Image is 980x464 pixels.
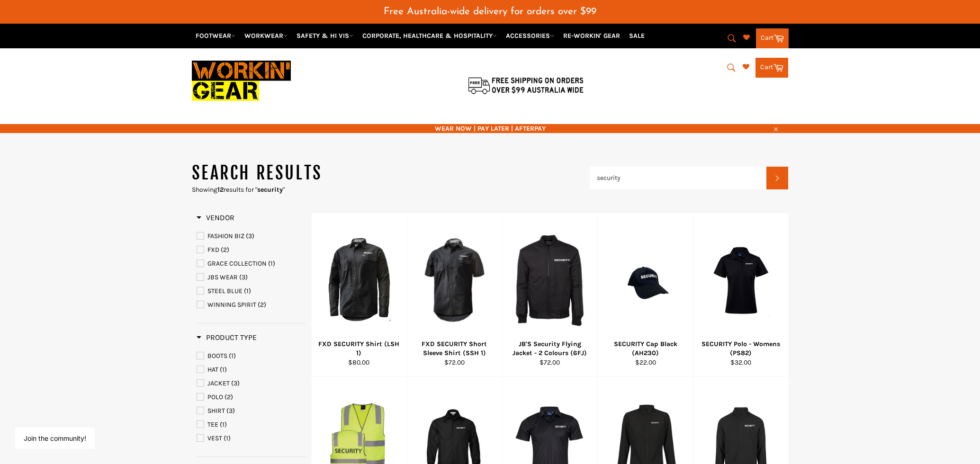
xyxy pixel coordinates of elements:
span: FASHION BIZ [207,232,244,240]
div: SECURITY Cap Black (AH230) [604,339,687,358]
span: (1) [268,259,275,268]
a: FOOTWEAR [192,27,239,44]
span: Vendor [197,213,234,222]
a: JBS WEAR [197,272,306,283]
div: FXD SECURITY Shirt (LSH 1) [317,339,401,358]
span: TEE [207,420,218,428]
span: (3) [226,407,235,415]
a: FXD SECURITY Shirt (LSH 1)FXD SECURITY Shirt (LSH 1)$80.00 [311,213,407,377]
h3: Product Type [197,333,257,342]
span: FXD [207,246,219,254]
span: (1) [224,434,231,442]
a: JB'S Security Flying Jacket - 2 Colours (6FJ)JB'S Security Flying Jacket - 2 Colours (6FJ)$72.00 [502,213,598,377]
strong: security [257,186,283,194]
span: (2) [225,393,233,401]
a: TEE [197,419,306,430]
span: VEST [207,434,222,442]
a: WORKWEAR [241,27,291,44]
img: Workin Gear leaders in Workwear, Safety Boots, PPE, Uniforms. Australia's No.1 in Workwear [192,54,291,107]
a: CORPORATE, HEALTHCARE & HOSPITALITY [359,27,501,44]
div: JB'S Security Flying Jacket - 2 Colours (6FJ) [508,339,592,358]
span: (1) [229,352,236,360]
span: (1) [244,287,251,295]
span: SHIRT [207,407,225,415]
a: SECURITY Cap Black (AH230)SECURITY Cap Black (AH230)$22.00 [597,213,693,377]
a: WINNING SPIRIT [197,300,306,310]
a: JACKET [197,378,306,389]
span: (1) [220,420,227,428]
a: SAFETY & HI VIS [293,27,357,44]
span: Free Australia-wide delivery for orders over $99 [384,7,596,17]
p: Showing results for " " [192,185,590,194]
span: GRACE COLLECTION [207,259,267,268]
a: SHIRT [197,406,306,416]
span: (3) [239,273,248,281]
div: FXD SECURITY Short Sleeve Shirt (SSH 1) [413,339,496,358]
h1: Search results [192,161,590,185]
img: Flat $9.95 shipping Australia wide [467,75,585,95]
span: (3) [231,379,240,387]
span: Product Type [197,333,257,342]
a: SALE [625,27,648,44]
a: SECURITY Polo - Womens (PS82)SECURITY Polo - Womens (PS82)$32.00 [693,213,789,377]
span: HAT [207,366,218,374]
h3: Vendor [197,213,234,223]
a: VEST [197,433,306,444]
span: STEEL BLUE [207,287,243,295]
a: ACCESSORIES [502,27,558,44]
a: Cart [755,58,788,78]
span: JBS WEAR [207,273,238,281]
a: POLO [197,392,306,402]
span: JACKET [207,379,230,387]
a: BOOTS [197,351,306,361]
a: FASHION BIZ [197,231,306,241]
a: FXD [197,245,306,255]
span: (2) [221,246,229,254]
a: STEEL BLUE [197,286,306,296]
span: POLO [207,393,223,401]
a: FXD SECURITY Short Sleeve Shirt (SSH 1)FXD SECURITY Short Sleeve Shirt (SSH 1)$72.00 [406,213,502,377]
span: (3) [246,232,254,240]
a: RE-WORKIN' GEAR [559,27,624,44]
span: WINNING SPIRIT [207,301,256,309]
div: SECURITY Polo - Womens (PS82) [699,339,782,358]
input: Search [590,167,767,189]
a: Cart [756,28,789,48]
strong: 12 [217,186,224,194]
button: Join the community! [24,434,86,442]
a: GRACE COLLECTION [197,259,306,269]
span: BOOTS [207,352,227,360]
span: (1) [220,366,227,374]
span: WEAR NOW | PAY LATER | AFTERPAY [192,124,789,133]
a: HAT [197,365,306,375]
span: (2) [258,301,266,309]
